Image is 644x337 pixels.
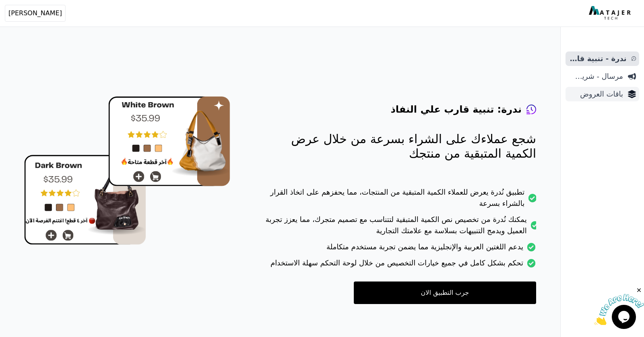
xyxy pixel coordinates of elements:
[589,6,633,21] img: MatajerTech Logo
[262,214,536,241] li: يمكنك نُدرة من تخصيص نص الكمية المتبقية لتتناسب مع تصميم متجرك، مما يعزز تجربة العميل ويدمج التنب...
[569,71,623,82] span: مرسال - شريط دعاية
[262,257,536,273] li: تحكم بشكل كامل في جميع خيارات التخصيص من خلال لوحة التحكم سهلة الاستخدام
[8,8,62,18] span: [PERSON_NAME]
[262,241,536,257] li: يدعم اللغتين العربية والإنجليزية مما يضمن تجربة مستخدم متكاملة
[24,97,230,245] img: hero
[569,88,623,100] span: باقات العروض
[354,282,536,304] a: جرب التطبيق الان
[390,103,522,116] h4: ندرة: تنبية قارب علي النفاذ
[262,187,536,214] li: تطبيق نُدرة يعرض للعملاء الكمية المتبقية من المنتجات، مما يحفزهم على اتخاذ القرار بالشراء بسرعة
[5,5,66,22] button: [PERSON_NAME]
[594,287,644,325] iframe: chat widget
[569,53,627,64] span: ندرة - تنبية قارب علي النفاذ
[262,132,536,161] p: شجع عملاءك على الشراء بسرعة من خلال عرض الكمية المتبقية من منتجك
